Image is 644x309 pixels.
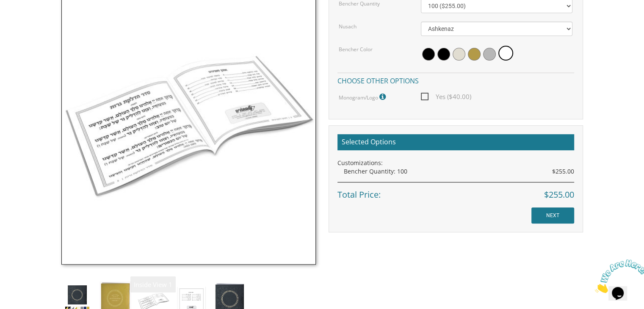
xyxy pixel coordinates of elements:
[337,72,574,87] h4: Choose other options
[421,91,471,102] span: Yes ($40.00)
[344,167,574,176] div: Bencher Quantity: 100
[339,91,388,102] label: Monogram/Logo
[531,207,574,223] input: NEXT
[337,134,574,150] h2: Selected Options
[337,159,574,167] div: Customizations:
[339,46,373,53] label: Bencher Color
[591,256,644,296] iframe: chat widget
[3,3,56,37] img: Chat attention grabber
[544,189,574,201] span: $255.00
[337,182,574,201] div: Total Price:
[552,167,574,176] span: $255.00
[339,23,357,30] label: Nusach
